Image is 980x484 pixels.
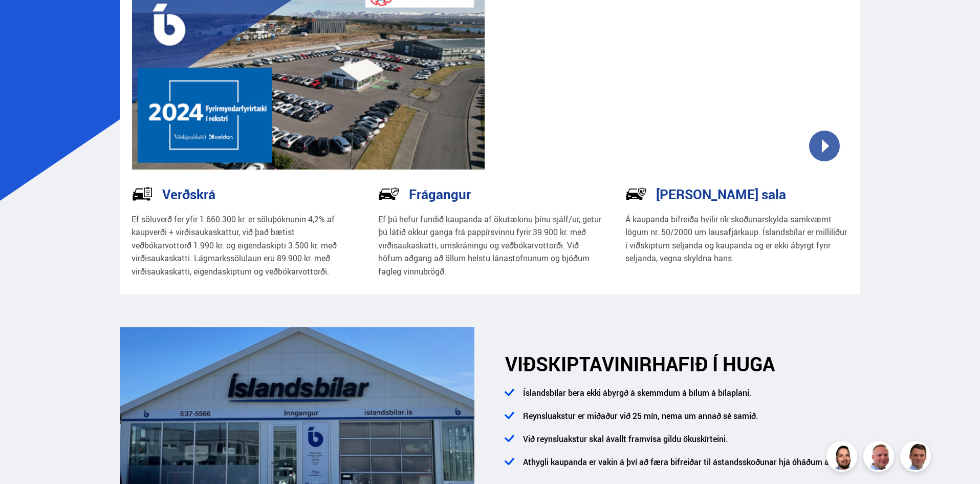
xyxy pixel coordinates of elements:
li: Við reynsluakstur skal ávallt framvísa gildu ökuskírteini. [518,432,860,455]
p: Á kaupanda bifreiða hvílir rík skoðunarskylda samkvæmt lögum nr. 50/2000 um lausafjárkaup. Ísland... [625,213,849,265]
img: tr5P-W3DuiFaO7aO.svg [132,183,153,204]
h2: HAFIÐ Í HUGA [505,352,860,375]
img: -Svtn6bYgwAsiwNX.svg [625,183,647,204]
img: FbJEzSuNWCJXmdc-.webp [902,443,932,473]
img: siFngHWaQ9KaOqBr.png [865,443,896,473]
li: Athygli kaupanda er vakin á því að færa bifreiðar til ástandsskoðunar hjá óháðum aðilum. [518,455,860,478]
h3: [PERSON_NAME] sala [656,186,786,202]
span: VIÐSKIPTAVINIR [505,351,652,377]
p: Ef söluverð fer yfir 1.660.300 kr. er söluþóknunin 4,2% af kaupverði + virðisaukaskattur, við það... [132,213,355,279]
img: nhp88E3Fdnt1Opn2.png [828,443,859,473]
li: Íslandsbílar bera ekki ábyrgð á skemmdum á bílum á bílaplani. [518,386,860,409]
p: Ef þú hefur fundið kaupanda af ökutækinu þínu sjálf/ur, getur þú látið okkur ganga frá pappírsvin... [378,213,602,279]
li: Reynsluakstur er miðaður við 25 mín, nema um annað sé samið. [518,409,860,432]
img: NP-R9RrMhXQFCiaa.svg [378,183,400,204]
h3: Verðskrá [162,186,215,202]
button: Opna LiveChat spjallviðmót [8,4,39,35]
h3: Frágangur [409,186,471,202]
